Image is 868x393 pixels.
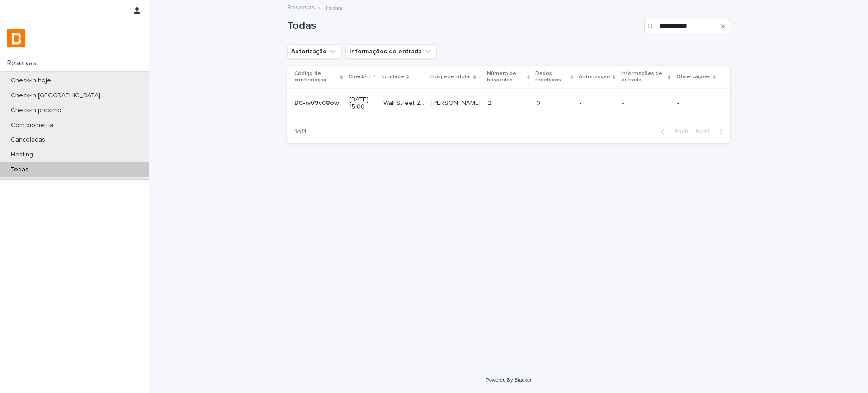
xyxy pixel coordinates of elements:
[349,72,371,82] p: Check-in
[4,107,69,114] p: Check-in próximo
[4,136,52,144] p: Canceladas
[622,99,670,107] p: -
[294,98,341,107] p: BC-rvV9v08ow
[4,122,61,129] p: Com biometria
[535,69,568,85] p: Dados recebidos
[345,44,437,59] button: Informações de entrada
[383,98,426,107] p: Wall Street 2101
[692,128,730,136] button: Next
[382,72,404,82] p: Unidade
[621,69,666,85] p: Informações de entrada
[644,19,730,33] input: Search
[4,92,108,99] p: Check-in [GEOGRAPHIC_DATA]
[4,77,58,85] p: Check-in hoje
[430,72,471,82] p: Hóspede titular
[536,98,542,107] p: 0
[287,121,314,143] p: 1 of 1
[287,19,641,33] h1: Todas
[695,128,715,135] span: Next
[4,59,43,67] p: Reservas
[654,128,692,136] button: Back
[7,29,25,47] img: zVaNuJHRTjyIjT5M9Xd5
[325,2,343,12] p: Todas
[677,99,716,107] p: -
[431,98,482,107] p: Marden Morais
[676,72,711,82] p: Observações
[579,72,610,82] p: Autorização
[4,166,36,174] p: Todas
[4,151,40,159] p: Hosting
[287,44,342,59] button: Autorização
[349,96,377,111] p: [DATE] 15:00
[669,128,688,135] span: Back
[487,69,525,85] p: Número de hóspedes
[287,2,315,12] a: Reservas
[488,98,493,107] p: 2
[287,88,730,118] tr: BC-rvV9v08owBC-rvV9v08ow [DATE] 15:00Wall Street 2101Wall Street 2101 [PERSON_NAME][PERSON_NAME] ...
[486,377,531,383] a: Powered By Stacker
[294,69,338,85] p: Código de confirmação
[580,99,614,107] p: -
